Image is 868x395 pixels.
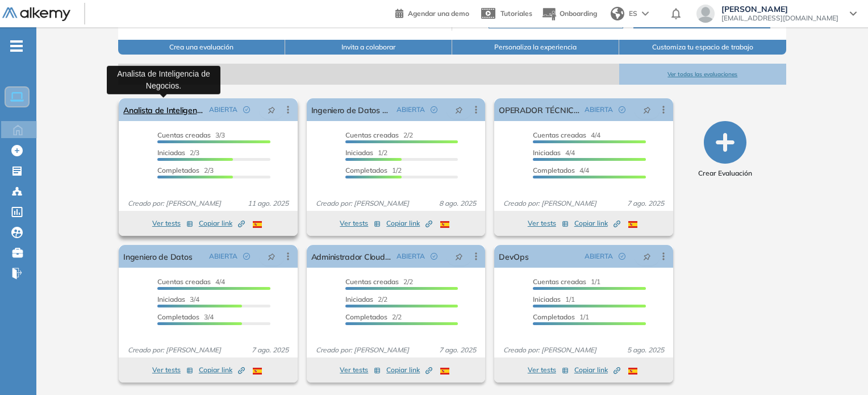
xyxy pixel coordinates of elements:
button: Copiar link [199,363,245,377]
a: Analista de Inteligencia de Negocios. [123,98,204,121]
span: Copiar link [386,218,432,228]
span: 1/2 [345,148,387,157]
span: 2/2 [345,313,402,321]
span: pushpin [268,105,276,114]
span: 3/4 [157,313,214,321]
img: ESP [440,368,449,375]
button: Personaliza la experiencia [452,40,619,55]
button: Ver tests [528,217,569,230]
span: 7 ago. 2025 [247,345,293,355]
span: ES [629,9,637,19]
span: Iniciadas [345,295,373,303]
span: Creado por: [PERSON_NAME] [311,345,414,355]
a: OPERADOR TÉCNICO [499,98,579,121]
img: world [611,7,624,20]
button: pushpin [446,247,471,265]
button: Ver tests [340,217,381,230]
span: pushpin [455,252,463,261]
a: Ingeniero de Datos [123,245,192,268]
span: Completados [345,313,387,321]
img: Logo [2,7,70,22]
span: 7 ago. 2025 [435,345,481,355]
i: - [10,45,23,47]
span: check-circle [243,106,250,113]
button: pushpin [259,247,284,265]
span: Cuentas creadas [533,131,586,139]
span: check-circle [431,106,437,113]
span: [PERSON_NAME] [721,5,838,14]
span: 2/2 [345,295,387,303]
span: 2/2 [345,277,413,286]
span: Copiar link [199,218,245,228]
span: 4/4 [157,277,225,286]
a: Administrador Cloud AWS [311,245,392,268]
span: 2/3 [157,148,199,157]
button: Invita a colaborar [285,40,452,55]
button: pushpin [635,101,660,119]
span: 3/3 [157,131,225,139]
img: ESP [628,368,637,375]
span: Iniciadas [157,295,185,303]
span: Tutoriales [500,9,532,18]
button: Crear Evaluación [698,121,752,178]
span: 3/4 [157,295,199,303]
span: Completados [157,166,199,174]
button: Onboarding [541,2,597,26]
div: Analista de Inteligencia de Negocios. [107,65,220,94]
button: Ver tests [152,363,193,377]
span: Completados [533,313,575,321]
span: check-circle [431,253,437,260]
img: ESP [440,221,449,228]
button: Copiar link [386,217,432,230]
span: ABIERTA [585,105,613,115]
span: Cuentas creadas [345,131,399,139]
span: 11 ago. 2025 [243,198,293,209]
span: 8 ago. 2025 [435,198,481,209]
button: Customiza tu espacio de trabajo [619,40,786,55]
span: Completados [533,166,575,174]
span: pushpin [643,105,651,114]
span: Creado por: [PERSON_NAME] [499,198,601,209]
span: 7 ago. 2025 [623,198,669,209]
span: ABIERTA [397,105,425,115]
span: ABIERTA [397,251,425,261]
span: Agendar una demo [408,9,469,18]
span: check-circle [619,253,625,260]
span: 1/2 [345,166,402,174]
span: ABIERTA [209,105,237,115]
button: Ver tests [340,363,381,377]
button: Ver tests [528,363,569,377]
span: ABIERTA [209,251,237,261]
span: check-circle [619,106,625,113]
span: Cuentas creadas [533,277,586,286]
span: Iniciadas [157,148,185,157]
span: 4/4 [533,166,589,174]
iframe: Chat Widget [811,340,868,395]
span: Completados [157,313,199,321]
img: arrow [642,11,649,16]
span: Evaluaciones abiertas [118,64,619,85]
span: 2/3 [157,166,214,174]
button: Copiar link [574,363,620,377]
button: Copiar link [574,217,620,230]
a: Ingeniero de Datos Azure [311,98,392,121]
button: pushpin [259,101,284,119]
span: Creado por: [PERSON_NAME] [311,198,414,209]
span: 4/4 [533,131,600,139]
span: 2/2 [345,131,413,139]
span: Cuentas creadas [157,131,211,139]
button: Crea una evaluación [118,40,285,55]
span: 5 ago. 2025 [623,345,669,355]
span: pushpin [455,105,463,114]
span: pushpin [643,252,651,261]
span: Copiar link [574,365,620,375]
span: Completados [345,166,387,174]
span: 4/4 [533,148,575,157]
button: pushpin [635,247,660,265]
span: pushpin [268,252,276,261]
span: Copiar link [574,218,620,228]
img: ESP [253,221,262,228]
button: Copiar link [199,217,245,230]
span: 1/1 [533,313,589,321]
span: 1/1 [533,295,575,303]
